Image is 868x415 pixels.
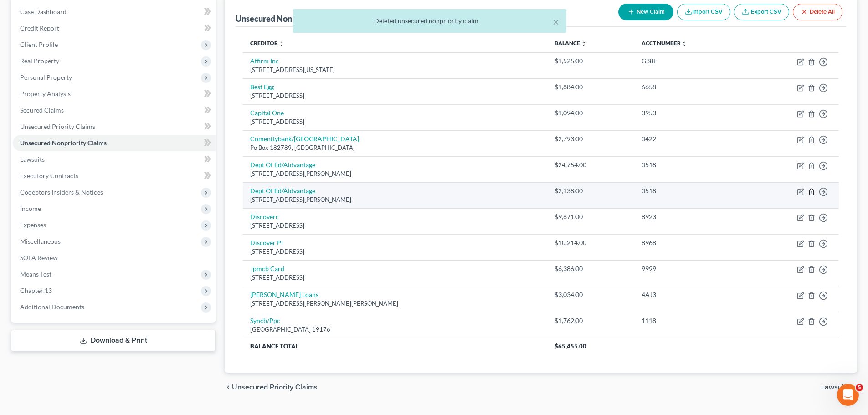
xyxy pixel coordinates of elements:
[20,155,45,163] span: Lawsuits
[279,41,284,46] i: unfold_more
[642,316,740,325] div: 1118
[13,86,216,102] a: Property Analysis
[793,4,842,20] button: Delete All
[856,384,863,391] span: 5
[20,303,84,311] span: Additional Documents
[618,4,673,20] button: New Claim
[642,82,740,92] div: 6658
[555,212,627,221] div: $9,871.00
[821,384,850,391] span: Lawsuits
[250,265,284,272] a: Jpmcb Card
[642,212,740,221] div: 8923
[642,160,740,169] div: 0518
[250,169,540,178] div: [STREET_ADDRESS][PERSON_NAME]
[20,90,71,97] span: Property Analysis
[642,238,740,247] div: 8968
[250,109,284,117] a: Capital One
[13,135,216,151] a: Unsecured Nonpriority Claims
[20,188,103,196] span: Codebtors Insiders & Notices
[300,16,559,26] div: Deleted unsecured nonpriority claim
[677,4,730,20] button: Import CSV
[225,384,232,391] i: chevron_left
[20,41,58,48] span: Client Profile
[837,384,859,406] iframe: Intercom live chat
[250,57,279,65] a: Affirm Inc
[642,264,740,273] div: 9999
[555,238,627,247] div: $10,214.00
[250,161,315,169] a: Dept Of Ed/Aidvantage
[13,168,216,184] a: Executory Contracts
[250,187,315,195] a: Dept Of Ed/Aidvantage
[20,254,58,261] span: SOFA Review
[250,291,318,298] a: [PERSON_NAME] Loans
[555,160,627,169] div: $24,754.00
[20,8,67,15] span: Case Dashboard
[250,213,279,220] a: Discoverc
[13,151,216,168] a: Lawsuits
[555,134,627,143] div: $2,793.00
[555,82,627,92] div: $1,884.00
[642,108,740,118] div: 3953
[555,40,586,46] a: Balance unfold_more
[250,247,540,256] div: [STREET_ADDRESS]
[555,316,627,325] div: $1,762.00
[20,172,78,179] span: Executory Contracts
[250,239,283,246] a: Discover Pl
[20,139,107,147] span: Unsecured Nonpriority Claims
[581,41,586,46] i: unfold_more
[20,106,64,114] span: Secured Claims
[250,195,540,204] div: [STREET_ADDRESS][PERSON_NAME]
[555,186,627,195] div: $2,138.00
[20,73,72,81] span: Personal Property
[250,299,540,308] div: [STREET_ADDRESS][PERSON_NAME][PERSON_NAME]
[250,325,540,334] div: [GEOGRAPHIC_DATA] 19176
[250,66,540,74] div: [STREET_ADDRESS][US_STATE]
[821,384,857,391] button: Lawsuits chevron_right
[20,123,95,130] span: Unsecured Priority Claims
[555,290,627,299] div: $3,034.00
[642,290,740,299] div: 4AJ3
[555,56,627,66] div: $1,525.00
[734,4,789,20] a: Export CSV
[20,287,52,294] span: Chapter 13
[553,16,559,27] button: ×
[642,40,687,46] a: Acct Number unfold_more
[13,4,216,20] a: Case Dashboard
[250,40,284,46] a: Creditor unfold_more
[20,270,51,278] span: Means Test
[250,118,540,126] div: [STREET_ADDRESS]
[555,264,627,273] div: $6,386.00
[11,330,216,351] a: Download & Print
[20,205,41,212] span: Income
[20,221,46,229] span: Expenses
[250,273,540,282] div: [STREET_ADDRESS]
[250,83,274,91] a: Best Egg
[13,118,216,135] a: Unsecured Priority Claims
[250,143,540,152] div: Po Box 182789, [GEOGRAPHIC_DATA]
[13,250,216,266] a: SOFA Review
[20,237,61,245] span: Miscellaneous
[20,57,59,65] span: Real Property
[243,338,547,354] th: Balance Total
[225,384,318,391] button: chevron_left Unsecured Priority Claims
[682,41,687,46] i: unfold_more
[642,56,740,66] div: G38F
[555,343,586,350] span: $65,455.00
[13,102,216,118] a: Secured Claims
[642,186,740,195] div: 0518
[250,221,540,230] div: [STREET_ADDRESS]
[232,384,318,391] span: Unsecured Priority Claims
[555,108,627,118] div: $1,094.00
[250,92,540,100] div: [STREET_ADDRESS]
[250,135,359,143] a: Comenitybank/[GEOGRAPHIC_DATA]
[642,134,740,143] div: 0422
[250,317,280,324] a: Syncb/Ppc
